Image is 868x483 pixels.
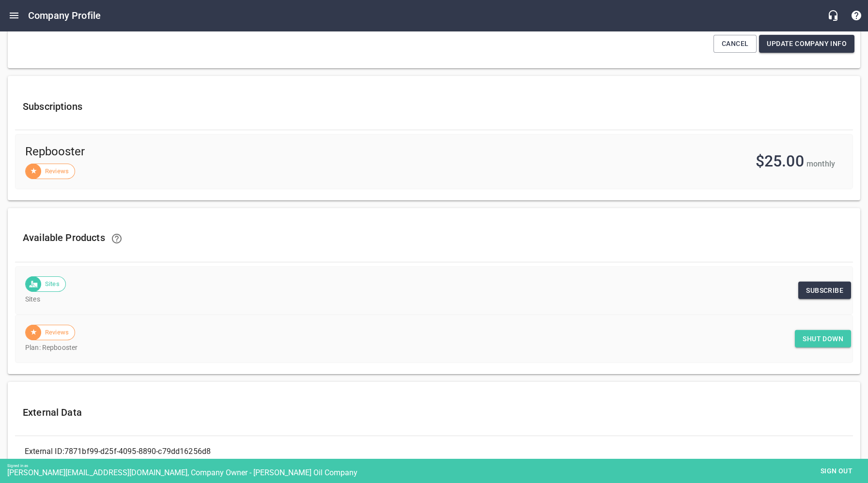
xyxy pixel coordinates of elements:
span: Cancel [722,38,748,50]
button: Shut down [795,330,851,348]
button: Open drawer [2,4,26,27]
h6: Company Profile [28,8,101,23]
span: Sites [39,279,65,289]
div: Reviews [25,325,75,340]
span: Update Company Info [767,38,847,50]
span: Shut down [803,333,843,345]
button: Update Company Info [759,35,854,53]
span: Reviews [39,166,75,176]
div: Sites [25,276,66,292]
span: Sign out [816,465,857,477]
button: Live Chat [821,4,845,27]
h6: Subscriptions [23,99,845,114]
button: Support Portal [845,4,868,27]
div: Signed in as [7,464,868,468]
span: $25.00 [756,152,804,170]
a: Learn how to upgrade and downgrade your Products [105,227,128,250]
button: Sign out [812,462,861,480]
span: Reviews [39,328,75,337]
div: External ID: 7871bf99-d25f-4095-8890-c79dd16256d8 [25,446,434,457]
h6: Available Products [23,227,845,250]
button: Cancel [713,35,757,53]
p: Plan: Repbooster [25,343,835,353]
a: Subscribe [798,282,851,300]
h6: External Data [23,405,845,420]
p: Sites [25,294,835,304]
p: Rheem Corporate [25,457,843,468]
div: [PERSON_NAME][EMAIL_ADDRESS][DOMAIN_NAME], Company Owner - [PERSON_NAME] Oil Company [7,468,868,477]
span: monthly [806,159,835,168]
span: Subscribe [806,285,843,297]
span: Repbooster [25,144,412,160]
div: Reviews [25,164,75,179]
